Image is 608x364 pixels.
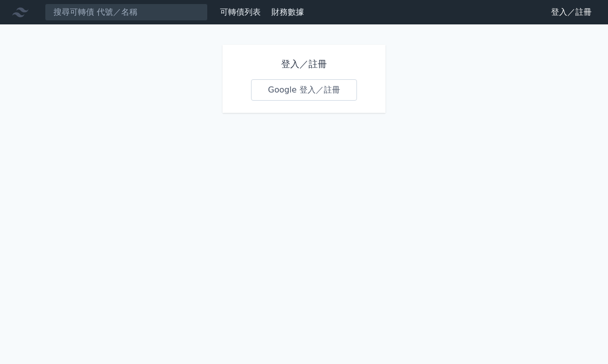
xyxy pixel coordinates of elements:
h1: 登入／註冊 [251,57,357,71]
a: 可轉債列表 [220,7,261,17]
a: 財務數據 [271,7,304,17]
a: 登入／註冊 [543,4,600,20]
input: 搜尋可轉債 代號／名稱 [45,4,208,21]
a: Google 登入／註冊 [251,79,357,101]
